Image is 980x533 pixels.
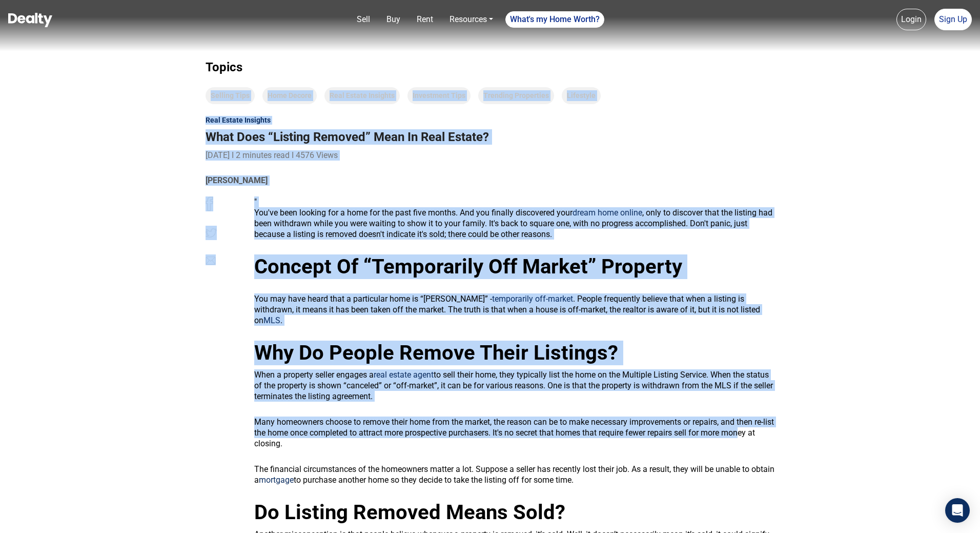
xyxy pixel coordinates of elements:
a: temporarily off-market [492,294,573,304]
a: MLS [263,315,280,325]
a: dream home online [573,208,642,218]
img: FB Logo [206,196,213,211]
a: Lifestyle [567,91,596,100]
h6: Real Estate Insights [206,116,774,125]
span: You may have heard that a particular home is “[PERSON_NAME]” - . People frequently believe that w... [254,294,760,325]
a: Selling Tips [211,91,250,100]
strong: [PERSON_NAME] [206,175,774,186]
div: Open Intercom Messenger [945,498,970,523]
a: What's my Home Worth? [505,11,604,28]
a: Sell [353,9,374,30]
span: When a property seller engages a to sell their home, they typically list the home on the Multiple... [254,370,773,401]
button: twitter [206,226,217,240]
a: Sign Up [934,9,972,30]
p: [DATE] I 2 minutes read I 4576 Views [206,150,774,161]
a: Email Logo [206,255,216,265]
img: Dealty - Buy, Sell & Rent Homes [8,13,52,27]
a: Home Decore [268,91,312,100]
a: Login [896,9,926,30]
button: facebook [206,196,213,211]
span: Concept Of “Temporarily Off Market” Property [254,254,682,279]
img: Twitter Logo [206,226,217,240]
a: Real Estate Insights [330,91,395,100]
span: Many homeowners choose to remove their home from the market, the reason can be to make necessary ... [254,417,774,448]
a: mortgage [259,475,294,485]
img: Email Logo [206,256,216,265]
a: Rent [413,9,437,30]
a: real estate agent [374,370,434,380]
span: The financial circumstances of the homeowners matter a lot. Suppose a seller has recently lost th... [254,464,774,485]
h1: What Does “Listing Removed” Mean In Real Estate? [206,129,774,145]
a: Resources [445,9,497,30]
h1: Topics [206,57,774,77]
a: Investment Tips [413,91,465,100]
a: Trending Properties [483,91,549,100]
span: You've been looking for a home for the past five months. And you finally discovered your , only t... [254,208,772,239]
span: Do Listing Removed Means Sold? [254,500,565,524]
span: Why Do People Remove Their Listings? [254,341,618,365]
a: Buy [382,9,404,30]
